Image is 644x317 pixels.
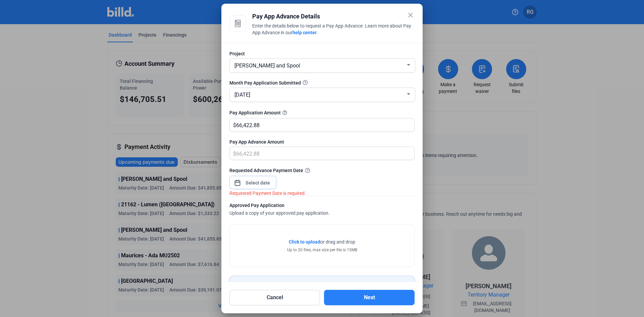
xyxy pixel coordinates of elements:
[229,80,415,86] div: Month Pay Application Submitted
[252,22,415,37] div: Enter the details below to request a Pay App Advance. Learn more about Pay App Advance in our
[287,247,357,253] div: Up to 20 files, max size per file is 15MB
[289,239,320,245] span: Click to upload
[229,290,320,305] button: Cancel
[230,118,236,129] span: $
[229,202,415,217] div: Upload a copy of your approved pay application.
[281,109,289,117] mat-icon: help_outline
[317,30,318,35] span: .
[229,50,415,57] div: Project
[229,109,415,117] div: Pay Application Amount
[292,30,317,35] a: help center
[229,167,415,174] div: Requested Advance Payment Date
[407,11,415,19] mat-icon: close
[244,179,272,187] input: Select date
[236,147,407,160] input: 0.00
[234,176,241,183] button: Open calendar
[234,92,250,98] span: [DATE]
[236,118,407,131] input: 0.00
[230,147,236,158] span: $
[229,191,306,196] i: Requested Payment Date is required.
[229,139,415,145] div: Pay App Advance Amount
[229,202,415,210] div: Approved Pay Application
[252,12,415,21] div: Pay App Advance Details
[324,290,415,305] button: Next
[234,62,300,69] span: [PERSON_NAME] and Spool
[320,239,355,245] span: or drag and drop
